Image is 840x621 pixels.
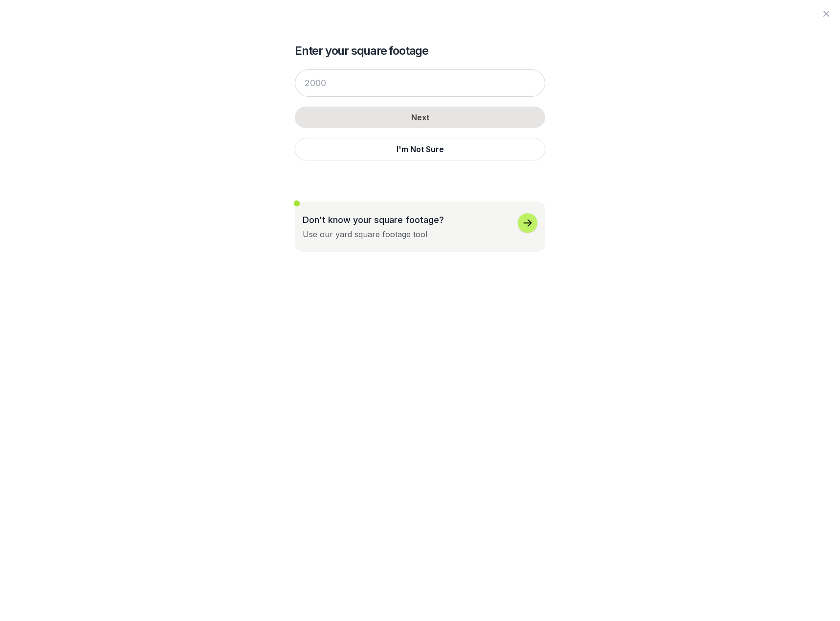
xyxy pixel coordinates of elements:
button: I'm Not Sure [295,138,545,160]
button: Don't know your square footage?Use our yard square footage tool [295,201,545,252]
input: 2000 [295,69,545,97]
p: Don't know your square footage? [303,213,444,226]
button: Next [295,107,545,128]
div: Use our yard square footage tool [303,228,427,240]
h2: Enter your square footage [295,43,545,59]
